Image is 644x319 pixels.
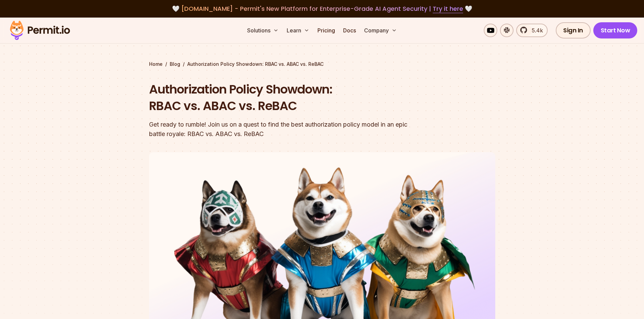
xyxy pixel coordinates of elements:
[16,4,628,14] div: 🤍 🤍
[284,24,312,37] button: Learn
[149,81,409,114] h1: Authorization Policy Showdown: RBAC vs. ABAC vs. ReBAC
[149,61,163,68] a: Home
[170,61,180,68] a: Blog
[556,22,591,38] a: Sign In
[528,26,543,34] span: 5.4k
[181,4,463,13] span: [DOMAIN_NAME] - Permit's New Platform for Enterprise-Grade AI Agent Security |
[340,24,359,37] a: Docs
[315,24,338,37] a: Pricing
[516,24,548,37] a: 5.4k
[149,61,495,68] div: / /
[149,120,409,139] div: Get ready to rumble! Join us on a quest to find the best authorization policy model in an epic ba...
[593,22,638,38] a: Start Now
[433,4,463,13] a: Try it here
[361,24,400,37] button: Company
[7,19,73,42] img: Permit logo
[244,24,281,37] button: Solutions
